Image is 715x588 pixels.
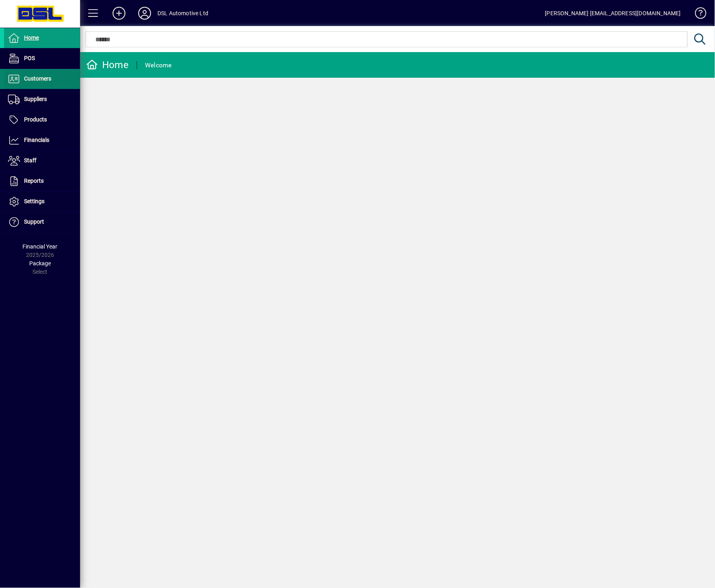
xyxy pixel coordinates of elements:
[145,59,172,72] div: Welcome
[4,89,80,109] a: Suppliers
[4,192,80,212] a: Settings
[86,59,129,71] div: Home
[24,116,47,123] span: Products
[4,110,80,130] a: Products
[4,171,80,191] a: Reports
[4,48,80,69] a: POS
[24,178,44,184] span: Reports
[29,260,51,267] span: Package
[24,157,36,164] span: Staff
[24,96,47,102] span: Suppliers
[545,7,681,20] div: [PERSON_NAME] [EMAIL_ADDRESS][DOMAIN_NAME]
[157,7,208,20] div: DSL Automotive Ltd
[132,6,157,20] button: Profile
[689,2,705,28] a: Knowledge Base
[106,6,132,20] button: Add
[4,212,80,232] a: Support
[24,75,51,82] span: Customers
[24,137,49,143] span: Financials
[23,243,58,250] span: Financial Year
[24,218,44,225] span: Support
[24,34,39,41] span: Home
[24,198,44,204] span: Settings
[4,151,80,171] a: Staff
[4,69,80,89] a: Customers
[24,55,35,61] span: POS
[4,130,80,150] a: Financials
